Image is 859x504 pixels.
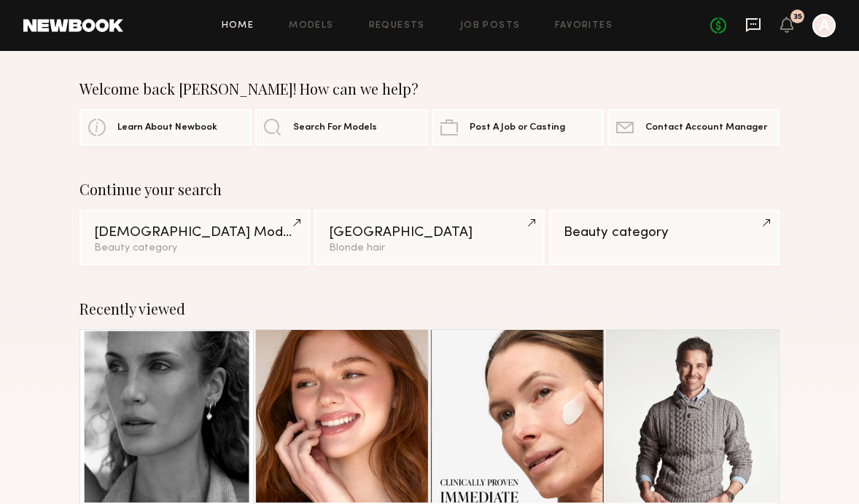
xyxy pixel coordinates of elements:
div: Beauty category [94,243,295,253]
a: Favorites [555,21,613,31]
a: A [812,14,836,37]
span: Post A Job or Casting [470,123,565,133]
a: Post A Job or Casting [432,109,604,146]
div: [GEOGRAPHIC_DATA] [329,226,530,240]
a: [DEMOGRAPHIC_DATA] ModelsBeauty category [79,210,310,265]
a: [GEOGRAPHIC_DATA]Blonde hair [314,210,545,265]
a: Search For Models [255,109,427,146]
div: Welcome back [PERSON_NAME]! How can we help? [79,80,780,98]
div: [DEMOGRAPHIC_DATA] Models [94,226,295,240]
a: Job Posts [460,21,521,31]
a: Beauty category [549,210,780,265]
a: Home [222,21,254,31]
a: Contact Account Manager [607,109,780,146]
div: Blonde hair [329,243,530,253]
span: Contact Account Manager [645,123,767,133]
span: Learn About Newbook [117,123,217,133]
div: Beauty category [564,226,765,240]
a: Learn About Newbook [79,109,252,146]
a: Models [289,21,333,31]
a: Requests [369,21,425,31]
div: Recently viewed [79,300,780,318]
div: 35 [793,13,802,21]
div: Continue your search [79,181,780,198]
span: Search For Models [293,123,377,133]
